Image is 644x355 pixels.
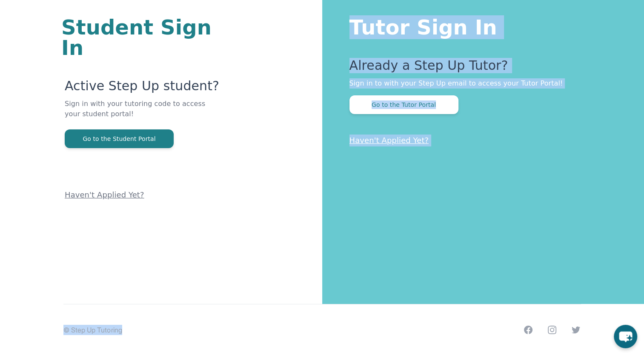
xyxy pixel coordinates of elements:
[61,17,220,58] h1: Student Sign In
[65,190,144,199] a: Haven't Applied Yet?
[63,325,122,335] p: © Step Up Tutoring
[349,14,610,37] h1: Tutor Sign In
[349,100,458,109] a: Go to the Tutor Portal
[65,135,174,143] a: Go to the Student Portal
[349,58,610,78] p: Already a Step Up Tutor?
[349,78,610,89] p: Sign in to with your Step Up email to access your Tutor Portal!
[614,325,637,348] button: chat-button
[349,136,429,145] a: Haven't Applied Yet?
[65,99,220,129] p: Sign in with your tutoring code to access your student portal!
[65,78,220,99] p: Active Step Up student?
[349,95,458,114] button: Go to the Tutor Portal
[65,129,174,148] button: Go to the Student Portal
